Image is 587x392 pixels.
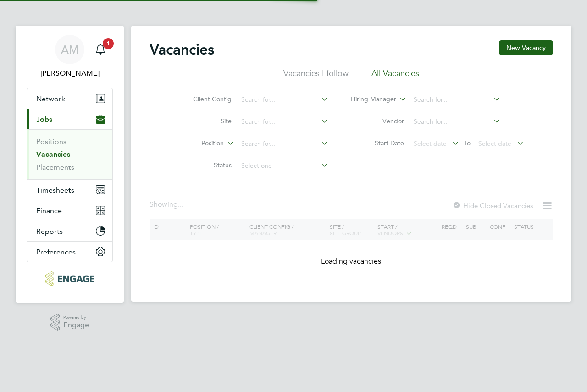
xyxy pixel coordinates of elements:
[343,95,396,104] label: Hiring Manager
[283,68,349,84] li: Vacancies I follow
[410,94,501,106] input: Search for...
[36,186,74,194] span: Timesheets
[238,138,328,150] input: Search for...
[36,248,76,256] span: Preferences
[50,314,89,331] a: Powered byEngage
[27,88,112,109] button: Network
[27,129,112,179] div: Jobs
[36,115,52,124] span: Jobs
[410,116,501,128] input: Search for...
[452,201,533,210] label: Hide Closed Vacancies
[238,160,328,172] input: Select one
[16,26,124,303] nav: Main navigation
[179,161,232,169] label: Status
[27,35,113,79] a: AM[PERSON_NAME]
[36,150,70,159] a: Vacancies
[36,137,66,146] a: Positions
[27,221,112,241] button: Reports
[499,40,553,55] button: New Vacancy
[150,40,214,59] h2: Vacancies
[27,109,112,129] button: Jobs
[179,95,232,103] label: Client Config
[238,116,328,128] input: Search for...
[36,94,65,103] span: Network
[351,139,404,147] label: Start Date
[91,35,110,64] a: 1
[45,271,94,286] img: axcis-logo-retina.png
[63,314,89,321] span: Powered by
[36,163,74,171] a: Placements
[178,200,183,209] span: ...
[61,44,79,55] span: AM
[461,137,473,149] span: To
[27,68,113,79] span: Andrew Murphy
[179,117,232,125] label: Site
[414,139,447,148] span: Select date
[150,200,185,210] div: Showing
[63,321,89,329] span: Engage
[371,68,419,84] li: All Vacancies
[27,242,112,262] button: Preferences
[27,271,113,286] a: Go to home page
[478,139,511,148] span: Select date
[171,139,224,148] label: Position
[36,227,63,236] span: Reports
[238,94,328,106] input: Search for...
[36,206,62,215] span: Finance
[27,200,112,221] button: Finance
[103,38,114,49] span: 1
[351,117,404,125] label: Vendor
[27,180,112,200] button: Timesheets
